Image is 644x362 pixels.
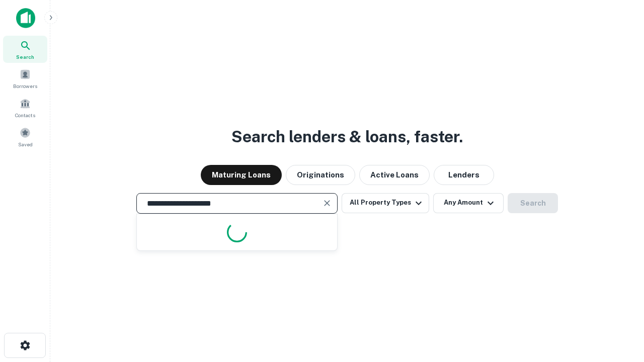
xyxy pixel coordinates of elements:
[16,8,35,28] img: capitalize-icon.png
[231,125,463,149] h3: Search lenders & loans, faster.
[594,249,644,298] iframe: Chat Widget
[18,140,33,148] span: Saved
[16,53,34,61] span: Search
[3,123,47,150] a: Saved
[342,193,429,213] button: All Property Types
[15,111,35,119] span: Contacts
[201,165,282,185] button: Maturing Loans
[286,165,355,185] button: Originations
[3,94,47,121] a: Contacts
[434,165,494,185] button: Lenders
[433,193,504,213] button: Any Amount
[3,36,47,63] a: Search
[3,65,47,92] a: Borrowers
[359,165,430,185] button: Active Loans
[320,196,334,210] button: Clear
[13,82,37,90] span: Borrowers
